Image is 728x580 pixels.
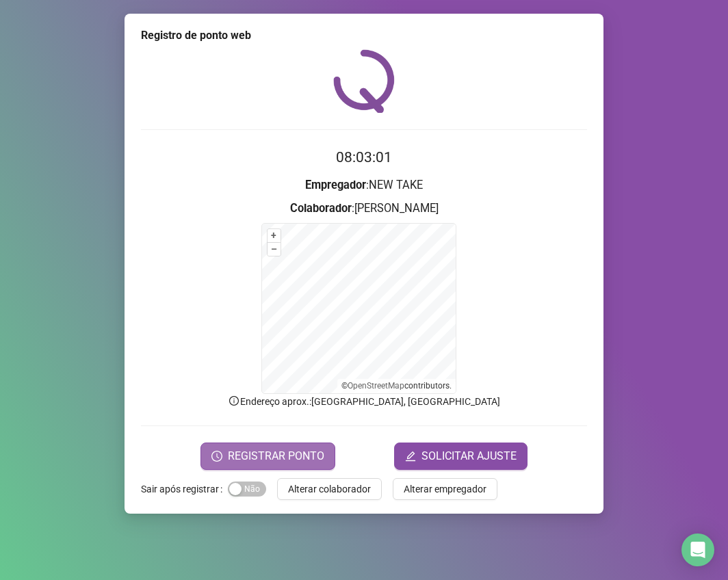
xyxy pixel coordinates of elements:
[404,482,486,497] span: Alterar empregador
[394,443,528,470] button: editSOLICITAR AJUSTE
[421,448,517,464] span: SOLICITAR AJUSTE
[405,451,416,462] span: edit
[268,243,281,256] button: –
[228,448,324,464] span: REGISTRAR PONTO
[268,229,281,242] button: +
[341,381,452,391] li: © contributors.
[681,533,714,566] div: Open Intercom Messenger
[211,451,222,462] span: clock-circle
[393,478,497,500] button: Alterar empregador
[348,381,404,391] a: OpenStreetMap
[141,478,228,500] label: Sair após registrar
[200,443,335,470] button: REGISTRAR PONTO
[141,394,587,409] p: Endereço aprox. : [GEOGRAPHIC_DATA], [GEOGRAPHIC_DATA]
[228,395,240,407] span: info-circle
[290,202,352,215] strong: Colaborador
[333,49,395,113] img: QRPoint
[336,149,392,166] time: 08:03:01
[141,200,587,217] h3: : [PERSON_NAME]
[141,27,587,44] div: Registro de ponto web
[288,482,371,497] span: Alterar colaborador
[141,176,587,194] h3: : NEW TAKE
[277,478,382,500] button: Alterar colaborador
[305,179,366,192] strong: Empregador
